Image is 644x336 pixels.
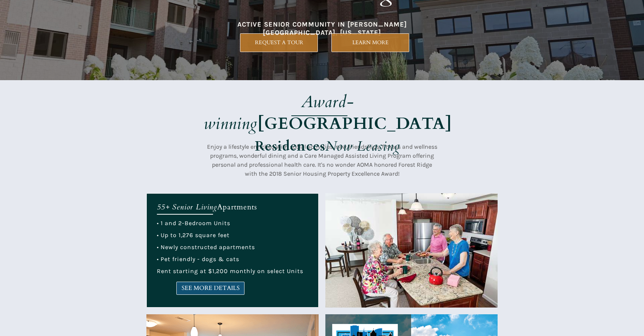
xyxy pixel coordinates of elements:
strong: Residences [255,137,325,155]
span: Apartments [217,202,257,212]
span: • Up to 1,276 square feet [157,231,230,239]
span: • 1 and 2-Bedroom Units [157,220,230,227]
span: LEARN MORE [332,39,409,46]
span: • Pet friendly - dogs & cats [157,255,239,263]
em: 55+ Senior Living [157,202,217,212]
em: Now Leasing [325,137,400,155]
span: ACTIVE SENIOR COMMUNITY IN [PERSON_NAME][GEOGRAPHIC_DATA], [US_STATE] [237,20,407,37]
span: REQUEST A TOUR [240,39,318,46]
span: • Newly constructed apartments [157,243,255,251]
span: SEE MORE DETAILS [177,285,244,292]
a: SEE MORE DETAILS [176,282,244,295]
strong: [GEOGRAPHIC_DATA] [258,112,452,135]
a: REQUEST A TOUR [240,33,318,52]
a: LEARN MORE [331,33,409,52]
span: Rent starting at $1,200 monthly on select Units [157,267,303,275]
em: Award-winning [204,91,355,135]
